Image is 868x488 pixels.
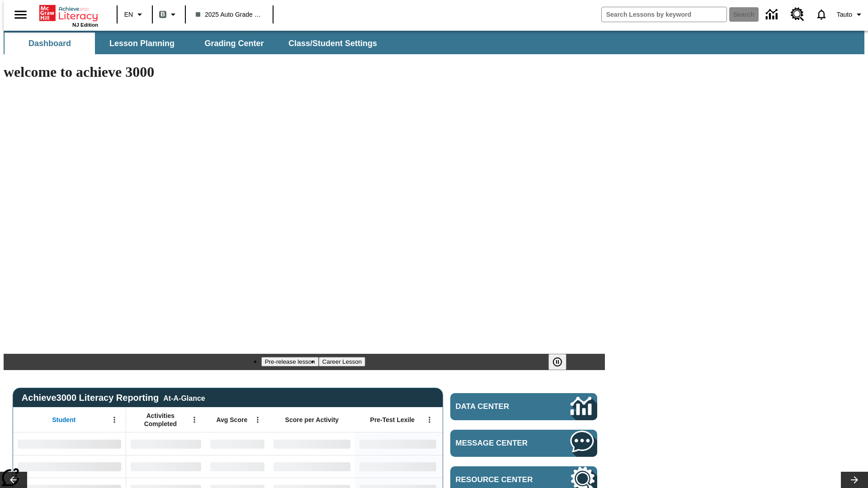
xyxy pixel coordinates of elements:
[602,7,726,22] input: search field
[39,3,98,28] div: Home
[204,38,264,49] span: Grading Center
[837,10,852,19] span: Tauto
[833,6,868,23] button: Profile/Settings
[456,475,543,484] span: Resource Center
[216,416,247,424] span: Avg Score
[126,455,206,478] div: No Data,
[28,38,71,49] span: Dashboard
[5,33,95,54] button: Dashboard
[760,2,785,27] a: Data Center
[109,38,175,49] span: Lesson Planning
[22,393,205,403] span: Achieve3000 Literacy Reporting
[423,413,436,427] button: Open Menu
[261,357,319,366] button: Slide 1 Pre-release lesson
[39,4,98,22] a: Home
[189,33,279,54] button: Grading Center
[72,22,98,28] span: NJ Edition
[450,430,597,457] a: Message Center
[319,357,365,366] button: Slide 2 Career Lesson
[281,33,384,54] button: Class/Student Settings
[108,413,121,427] button: Open Menu
[288,38,377,49] span: Class/Student Settings
[97,33,187,54] button: Lesson Planning
[456,439,543,448] span: Message Center
[285,416,339,424] span: Score per Activity
[450,393,597,420] a: Data Center
[4,31,864,54] div: SubNavbar
[52,416,75,424] span: Student
[4,64,605,80] h1: welcome to achieve 3000
[160,9,165,20] span: B
[206,432,269,455] div: No Data,
[251,413,264,427] button: Open Menu
[131,412,190,428] span: Activities Completed
[7,1,34,28] button: Open side menu
[548,354,566,370] button: Pause
[4,33,385,54] div: SubNavbar
[188,413,201,427] button: Open Menu
[156,6,182,23] button: Boost Class color is gray green. Change class color
[126,432,206,455] div: No Data,
[456,402,540,411] span: Data Center
[841,472,868,488] button: Lesson carousel, Next
[206,455,269,478] div: No Data,
[196,10,263,19] span: 2025 Auto Grade 1 B
[120,6,149,23] button: Language: EN, Select a language
[548,354,576,370] div: Pause
[810,3,833,26] a: Notifications
[124,10,133,19] span: EN
[370,416,415,424] span: Pre-Test Lexile
[785,2,810,27] a: Resource Center, Will open in new tab
[163,393,205,403] div: At-A-Glance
